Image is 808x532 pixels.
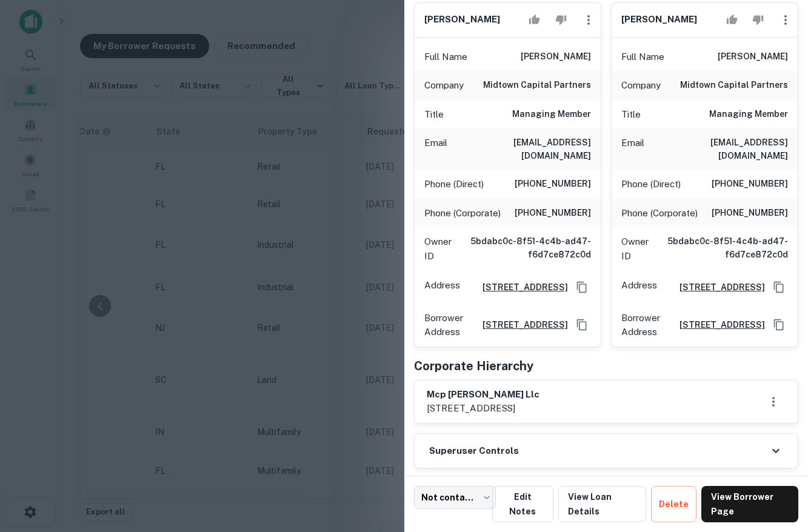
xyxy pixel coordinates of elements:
a: [STREET_ADDRESS] [473,281,568,294]
button: Accept [721,8,743,32]
p: Company [424,78,464,93]
button: Reject [550,8,572,32]
p: Address [424,278,460,296]
button: Delete [651,486,697,522]
h6: midtown capital partners [680,78,788,93]
a: View Borrower Page [701,486,798,522]
p: Title [424,107,444,122]
h5: Corporate Hierarchy [414,357,533,375]
p: Owner ID [424,234,453,263]
p: Title [621,107,641,122]
h6: [PERSON_NAME] [621,13,697,27]
p: Phone (Direct) [424,177,484,191]
h6: [EMAIL_ADDRESS][DOMAIN_NAME] [649,136,788,162]
h6: [PHONE_NUMBER] [712,177,788,191]
h6: 5bdabc0c-8f51-4c4b-ad47-f6d7ce872c0d [655,234,788,263]
button: Copy Address [770,316,788,334]
p: Phone (Corporate) [424,206,501,221]
h6: 5bdabc0c-8f51-4c4b-ad47-f6d7ce872c0d [458,234,591,263]
h6: Superuser Controls [429,444,519,458]
h6: Managing Member [709,107,788,122]
a: View Loan Details [558,486,646,522]
p: Owner ID [621,234,650,263]
h6: [PERSON_NAME] [718,50,788,64]
h6: [PERSON_NAME] [424,13,500,27]
p: Company [621,78,661,93]
button: Copy Address [573,316,591,334]
h6: [PHONE_NUMBER] [712,206,788,221]
button: Reject [747,8,769,32]
p: Phone (Direct) [621,177,681,191]
p: Borrower Address [621,311,665,339]
h6: [PHONE_NUMBER] [515,206,591,221]
h6: mcp [PERSON_NAME] llc [427,388,539,402]
p: Full Name [621,50,664,64]
h6: midtown capital partners [483,78,591,93]
iframe: Chat Widget [747,435,808,493]
h6: [EMAIL_ADDRESS][DOMAIN_NAME] [452,136,591,162]
h6: [PHONE_NUMBER] [515,177,591,191]
button: Accept [524,8,545,32]
p: Email [424,136,447,162]
h6: Managing Member [512,107,591,122]
a: [STREET_ADDRESS] [473,318,568,331]
div: Not contacted [414,486,496,509]
a: [STREET_ADDRESS] [670,281,765,294]
a: [STREET_ADDRESS] [670,318,765,331]
p: Full Name [424,50,467,64]
button: Edit Notes [492,486,553,522]
p: Email [621,136,644,162]
p: [STREET_ADDRESS] [427,401,539,416]
h6: [PERSON_NAME] [521,50,591,64]
p: Phone (Corporate) [621,206,698,221]
p: Borrower Address [424,311,468,339]
p: Address [621,278,657,296]
button: Copy Address [770,278,788,296]
button: Copy Address [573,278,591,296]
